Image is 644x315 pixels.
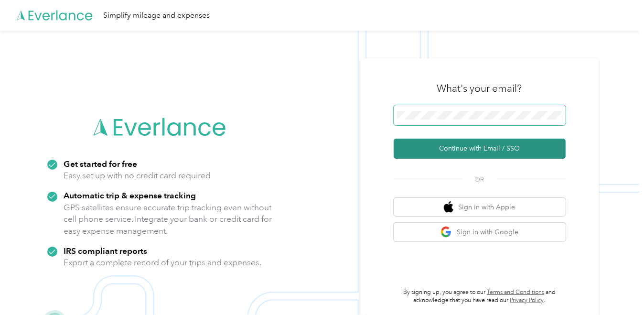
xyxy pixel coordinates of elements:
strong: IRS compliant reports [64,246,148,256]
button: Continue with Email / SSO [394,139,566,159]
a: Terms and Conditions [487,289,544,296]
p: Export a complete record of your trips and expenses. [64,257,262,269]
a: Privacy Policy [510,297,544,304]
strong: Automatic trip & expense tracking [64,190,196,200]
div: Simplify mileage and expenses [103,10,210,22]
p: Easy set up with no credit card required [64,170,211,182]
h3: What's your email? [437,82,522,95]
img: apple logo [444,201,453,213]
p: By signing up, you agree to our and acknowledge that you have read our . [394,288,566,305]
button: apple logoSign in with Apple [394,198,566,217]
button: google logoSign in with Google [394,223,566,241]
strong: Get started for free [64,159,138,169]
p: GPS satellites ensure accurate trip tracking even without cell phone service. Integrate your bank... [64,202,273,237]
span: OR [463,174,496,185]
img: google logo [440,226,452,238]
